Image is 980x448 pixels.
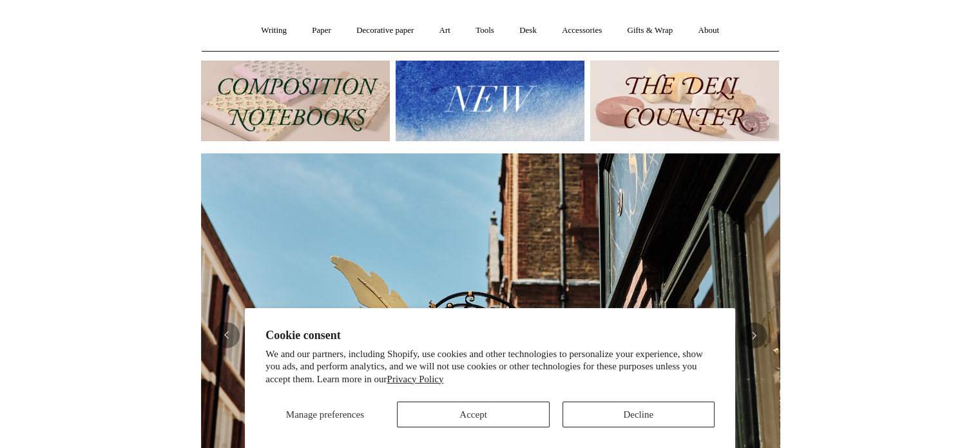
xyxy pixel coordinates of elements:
[615,14,684,48] a: Gifts & Wrap
[265,402,384,427] button: Manage preferences
[508,14,548,48] a: Desk
[464,14,506,48] a: Tools
[300,14,343,48] a: Paper
[286,409,364,420] span: Manage preferences
[397,402,549,427] button: Accept
[265,329,715,342] h2: Cookie consent
[562,402,715,427] button: Decline
[201,61,390,141] img: 202302 Composition ledgers.jpg__PID:69722ee6-fa44-49dd-a067-31375e5d54ec
[590,61,779,141] img: The Deli Counter
[265,348,715,386] p: We and our partners, including Shopify, use cookies and other technologies to personalize your ex...
[249,14,298,48] a: Writing
[741,322,767,348] button: Next
[686,14,731,48] a: About
[428,14,462,48] a: Art
[550,14,613,48] a: Accessories
[396,61,584,141] img: New.jpg__PID:f73bdf93-380a-4a35-bcfe-7823039498e1
[214,322,240,348] button: Previous
[345,14,425,48] a: Decorative paper
[387,374,444,384] a: Privacy Policy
